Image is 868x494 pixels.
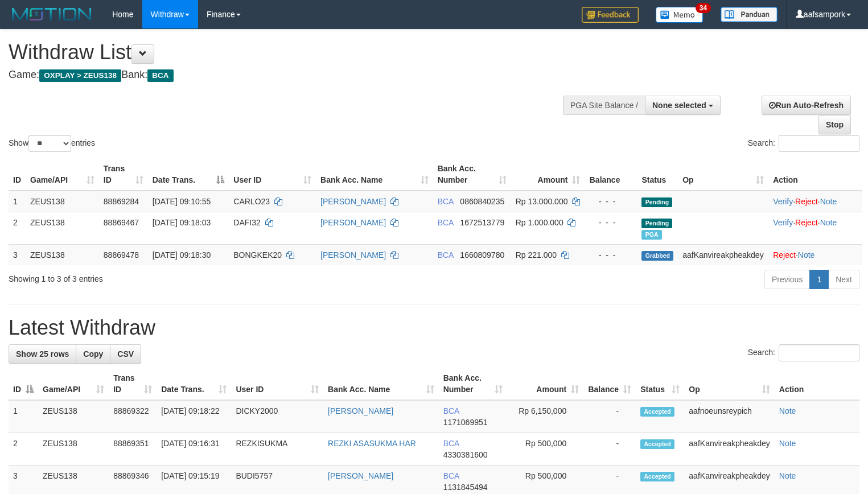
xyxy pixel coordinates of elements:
[153,197,211,206] span: [DATE] 09:10:55
[229,158,316,191] th: User ID: activate to sort column ascending
[438,250,454,260] span: BCA
[645,96,721,115] button: None selected
[768,191,862,212] td: · ·
[460,197,504,206] span: Copy 0860840235 to clipboard
[9,316,859,339] h1: Latest Withdraw
[39,69,121,82] span: OXPLAY > ZEUS138
[764,270,810,289] a: Previous
[773,197,793,206] a: Verify
[768,212,862,244] td: · ·
[439,368,507,400] th: Bank Acc. Number: activate to sort column ascending
[820,197,837,206] a: Note
[9,6,95,23] img: MOTION_logo.png
[516,197,568,206] span: Rp 13.000.000
[153,218,211,227] span: [DATE] 09:18:03
[443,439,459,448] span: BCA
[795,218,818,227] a: Reject
[16,349,69,359] span: Show 25 rows
[779,471,796,480] a: Note
[320,218,386,227] a: [PERSON_NAME]
[820,218,837,227] a: Note
[9,41,567,64] h1: Withdraw List
[762,96,851,115] a: Run Auto-Refresh
[775,368,859,400] th: Action
[507,368,583,400] th: Amount: activate to sort column ascending
[640,472,674,481] span: Accepted
[104,197,139,206] span: 88869284
[641,197,672,207] span: Pending
[76,344,110,364] a: Copy
[433,158,511,191] th: Bank Acc. Number: activate to sort column ascending
[9,69,567,81] h4: Game: Bank:
[768,158,862,191] th: Action
[438,197,454,206] span: BCA
[9,400,38,433] td: 1
[507,433,583,466] td: Rp 500,000
[9,368,38,400] th: ID: activate to sort column descending
[773,218,793,227] a: Verify
[38,433,109,466] td: ZEUS138
[583,368,636,400] th: Balance: activate to sort column ascending
[316,158,433,191] th: Bank Acc. Name: activate to sort column ascending
[9,212,26,244] td: 2
[233,197,270,206] span: CARLO23
[26,244,99,265] td: ZEUS138
[818,115,851,134] a: Stop
[438,218,454,227] span: BCA
[678,244,768,265] td: aafKanvireakpheakdey
[721,7,778,22] img: panduan.png
[779,135,859,152] input: Search:
[637,158,678,191] th: Status
[231,433,323,466] td: REZKISUKMA
[507,400,583,433] td: Rp 6,150,000
[443,483,488,492] span: Copy 1131845494 to clipboard
[109,400,157,433] td: 88869322
[233,218,260,227] span: DAFI32
[443,471,459,480] span: BCA
[779,344,859,361] input: Search:
[795,197,818,206] a: Reject
[99,158,148,191] th: Trans ID: activate to sort column ascending
[231,368,323,400] th: User ID: activate to sort column ascending
[589,196,632,207] div: - - -
[117,349,134,359] span: CSV
[320,250,386,260] a: [PERSON_NAME]
[328,439,416,448] a: REZKI ASASUKMA HAR
[9,433,38,466] td: 2
[809,270,829,289] a: 1
[589,217,632,228] div: - - -
[157,400,231,433] td: [DATE] 09:18:22
[328,471,393,480] a: [PERSON_NAME]
[148,158,229,191] th: Date Trans.: activate to sort column descending
[641,219,672,228] span: Pending
[516,218,563,227] span: Rp 1.000.000
[83,349,103,359] span: Copy
[583,400,636,433] td: -
[748,135,859,152] label: Search:
[798,250,815,260] a: Note
[231,400,323,433] td: DICKY2000
[110,344,141,364] a: CSV
[109,368,157,400] th: Trans ID: activate to sort column ascending
[104,250,139,260] span: 88869478
[26,191,99,212] td: ZEUS138
[585,158,637,191] th: Balance
[9,244,26,265] td: 3
[323,368,439,400] th: Bank Acc. Name: activate to sort column ascending
[582,7,639,23] img: Feedback.jpg
[38,368,109,400] th: Game/API: activate to sort column ascending
[443,406,459,415] span: BCA
[443,418,488,427] span: Copy 1171069951 to clipboard
[157,433,231,466] td: [DATE] 09:16:31
[26,212,99,244] td: ZEUS138
[656,7,704,23] img: Button%20Memo.svg
[9,269,353,285] div: Showing 1 to 3 of 3 entries
[684,368,774,400] th: Op: activate to sort column ascending
[233,250,282,260] span: BONGKEK20
[684,400,774,433] td: aafnoeunsreypich
[104,218,139,227] span: 88869467
[516,250,557,260] span: Rp 221.000
[328,406,393,415] a: [PERSON_NAME]
[589,249,632,261] div: - - -
[828,270,859,289] a: Next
